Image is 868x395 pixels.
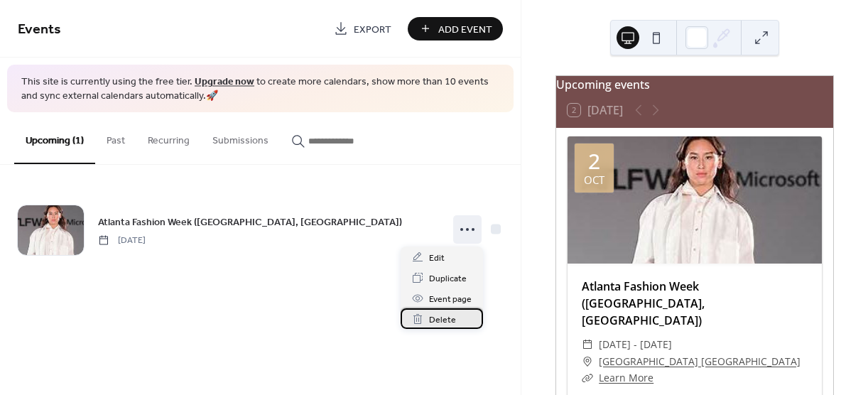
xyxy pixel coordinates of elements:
[599,353,801,370] a: [GEOGRAPHIC_DATA] [GEOGRAPHIC_DATA]
[429,313,456,328] span: Delete
[354,22,391,37] span: Export
[323,17,402,40] a: Export
[556,76,833,93] div: Upcoming events
[429,292,472,307] span: Event page
[582,336,593,353] div: ​
[599,371,653,384] a: Learn More
[438,22,492,37] span: Add Event
[98,234,146,247] span: [DATE]
[582,278,705,328] a: Atlanta Fashion Week ([GEOGRAPHIC_DATA], [GEOGRAPHIC_DATA])
[21,75,499,103] span: This site is currently using the free tier. to create more calendars, show more than 10 events an...
[582,369,593,386] div: ​
[195,72,254,92] a: Upgrade now
[136,112,201,163] button: Recurring
[584,175,604,185] div: Oct
[429,271,467,286] span: Duplicate
[582,353,593,370] div: ​
[98,214,402,230] a: Atlanta Fashion Week ([GEOGRAPHIC_DATA], [GEOGRAPHIC_DATA])
[588,151,600,172] div: 2
[98,215,402,229] span: Atlanta Fashion Week ([GEOGRAPHIC_DATA], [GEOGRAPHIC_DATA])
[429,251,445,266] span: Edit
[408,17,503,40] button: Add Event
[95,112,136,163] button: Past
[599,336,672,353] span: [DATE] - [DATE]
[18,16,61,43] span: Events
[201,112,280,163] button: Submissions
[14,112,95,164] button: Upcoming (1)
